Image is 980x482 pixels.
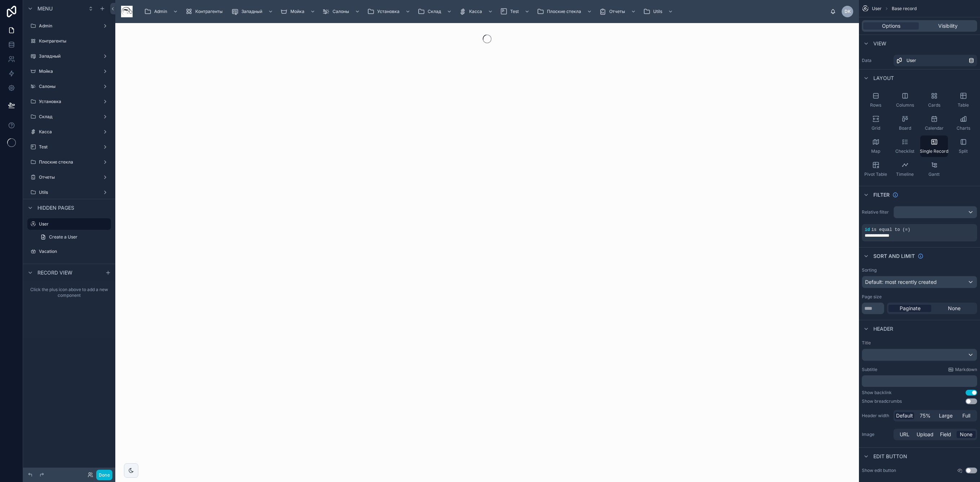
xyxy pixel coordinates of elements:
a: Отчеты [597,5,640,18]
span: 75% [920,412,931,419]
button: Default: most recently created [862,276,977,288]
span: User [906,58,916,63]
span: None [948,305,961,312]
span: Касса [469,9,482,14]
span: Default [896,412,913,419]
div: scrollable content [138,4,830,19]
span: Rows [870,102,881,108]
span: Markdown [955,367,977,372]
a: Контрагенты [27,35,111,47]
label: Utils [39,189,99,195]
a: Create a User [36,231,111,243]
span: Calendar [925,125,944,131]
span: Test [510,9,519,14]
a: Западный [229,5,277,18]
div: Show backlink [862,390,892,396]
span: Grid [872,125,880,131]
label: Page size [862,294,882,300]
label: Касса [39,129,99,135]
span: Board [899,125,911,131]
span: Columns [896,102,914,108]
a: Склад [415,5,455,18]
span: Edit button [873,453,907,460]
label: Плоские стекла [39,159,99,165]
button: Map [862,135,890,157]
button: Split [949,135,977,157]
a: Markdown [948,367,977,372]
label: Show edit button [862,468,896,473]
span: Upload [917,431,934,438]
button: Columns [891,89,919,111]
span: Menu [37,5,53,12]
span: Visibility [938,22,958,30]
button: Timeline [891,159,919,180]
button: Grid [862,112,890,134]
div: Show breadcrumbs [862,398,902,404]
span: Create a User [49,234,77,240]
button: Rows [862,89,890,111]
span: Admin [154,9,167,14]
button: Charts [949,112,977,134]
span: URL [900,431,909,438]
span: Западный [241,9,262,14]
label: Data [862,58,891,63]
label: Vacation [39,249,110,254]
span: Map [871,148,880,154]
label: Мойка [39,68,99,74]
a: Отчеты [27,171,111,183]
label: Установка [39,99,99,104]
span: Utils [653,9,662,14]
button: Calendar [920,112,948,134]
div: Click the plus icon above to add a new component [23,281,115,304]
span: Отчеты [609,9,625,14]
label: Relative filter [862,209,891,215]
a: Установка [365,5,414,18]
span: Options [882,22,900,30]
span: Плоские стекла [547,9,581,14]
a: Плоские стекла [27,156,111,168]
label: Салоны [39,84,99,89]
span: User [872,6,882,12]
span: Sort And Limit [873,253,915,260]
button: Cards [920,89,948,111]
a: Admin [142,5,182,18]
label: Admin [39,23,99,29]
span: Filter [873,191,890,198]
button: Board [891,112,919,134]
a: Западный [27,50,111,62]
span: Paginate [900,305,921,312]
span: Field [940,431,951,438]
div: scrollable content [862,375,977,387]
a: Мойка [27,66,111,77]
label: Test [39,144,99,150]
button: Gantt [920,159,948,180]
button: Done [96,470,112,480]
button: Checklist [891,135,919,157]
a: Склад [27,111,111,122]
button: Pivot Table [862,159,890,180]
span: Full [962,412,970,419]
span: Large [939,412,953,419]
a: Мойка [278,5,319,18]
span: is equal to (=) [871,227,910,232]
a: Плоские стекла [535,5,596,18]
label: Subtitle [862,367,877,372]
a: User [894,55,977,66]
a: Vacation [27,246,111,257]
label: User [39,221,107,227]
div: scrollable content [23,281,115,304]
label: Контрагенты [39,38,110,44]
label: Sorting [862,267,877,273]
span: Gantt [928,171,940,177]
span: Контрагенты [195,9,223,14]
span: Single Record [920,148,948,154]
span: None [960,431,972,438]
span: DK [845,9,851,14]
label: Header width [862,413,891,419]
label: Title [862,340,977,346]
label: Image [862,432,891,437]
a: Касса [457,5,496,18]
label: Склад [39,114,99,120]
span: Установка [377,9,400,14]
a: Test [27,141,111,153]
